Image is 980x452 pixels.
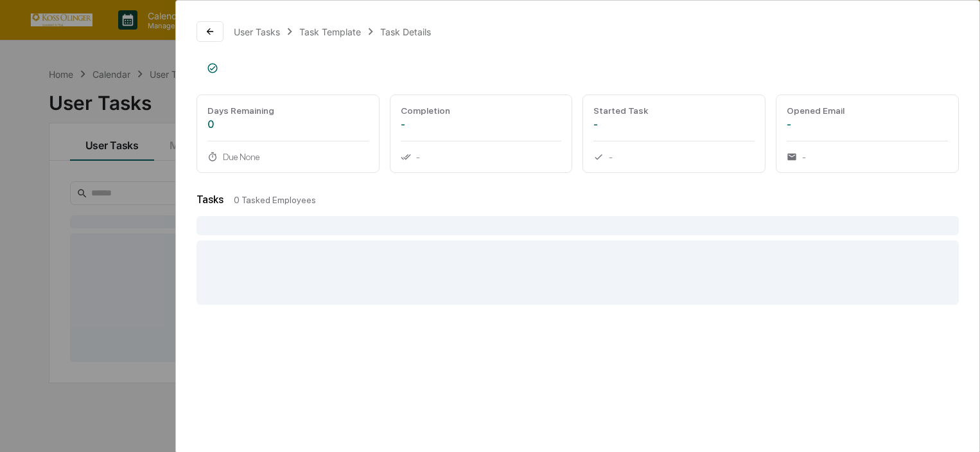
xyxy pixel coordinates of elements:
[401,152,562,162] div: -
[234,195,959,205] div: 0 Tasked Employees
[593,105,755,116] div: Started Task
[207,152,369,162] div: Due None
[787,105,948,116] div: Opened Email
[787,152,948,162] div: -
[380,26,431,37] div: Task Details
[207,118,369,131] div: 0
[207,105,369,116] div: Days Remaining
[787,118,948,131] div: -
[401,105,562,116] div: Completion
[234,26,280,37] div: User Tasks
[299,26,361,37] div: Task Template
[593,118,755,131] div: -
[197,194,223,206] div: Tasks
[593,152,755,162] div: -
[401,118,562,131] div: -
